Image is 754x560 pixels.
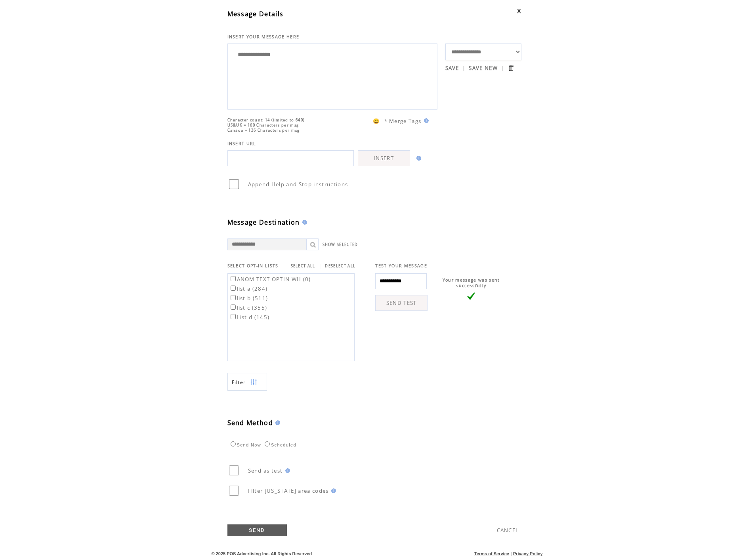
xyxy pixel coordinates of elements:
[373,117,380,125] span: 😀
[329,488,336,493] img: help.gif
[265,441,270,446] input: Scheduled
[248,487,329,494] span: Filter [US_STATE] area codes
[227,141,256,146] span: INSERT URL
[227,117,305,123] span: Character count: 14 (limited to 640)
[358,150,410,166] a: INSERT
[248,467,283,474] span: Send as test
[227,123,299,128] span: US&UK = 160 Characters per msg
[232,379,246,386] span: Show filters
[513,551,543,556] a: Privacy Policy
[231,276,236,281] input: ANOM TEXT OPTIN WH (0)
[227,524,287,536] a: SEND
[375,263,427,269] span: TEST YOUR MESSAGE
[229,295,268,302] label: list b (511)
[422,118,429,123] img: help.gif
[227,418,273,427] span: Send Method
[469,64,498,72] a: SAVE NEW
[510,551,512,556] span: |
[497,527,519,534] a: CANCEL
[212,551,312,556] span: © 2025 POS Advertising Inc. All Rights Reserved
[231,286,236,291] input: list a (284)
[227,9,284,18] span: Message Details
[501,64,504,72] span: |
[507,64,515,72] input: Submit
[227,218,300,227] span: Message Destination
[325,263,355,269] a: DESELECT ALL
[229,443,261,447] label: Send Now
[443,277,500,288] span: Your message was sent successfully
[375,295,428,311] a: SEND TEST
[227,263,279,269] span: SELECT OPT-IN LISTS
[229,314,270,321] label: List d (145)
[273,420,280,425] img: help.gif
[227,373,267,391] a: Filter
[300,220,307,225] img: help.gif
[414,156,421,161] img: help.gif
[467,292,475,300] img: vLarge.png
[291,263,315,269] a: SELECT ALL
[445,64,459,72] a: SAVE
[283,468,290,473] img: help.gif
[229,304,267,311] label: list c (355)
[229,276,311,283] label: ANOM TEXT OPTIN WH (0)
[231,441,236,446] input: Send Now
[462,64,466,72] span: |
[231,295,236,300] input: list b (511)
[229,285,268,292] label: list a (284)
[323,242,358,247] a: SHOW SELECTED
[231,314,236,319] input: List d (145)
[319,262,322,269] span: |
[474,551,509,556] a: Terms of Service
[227,34,300,40] span: INSERT YOUR MESSAGE HERE
[263,443,296,447] label: Scheduled
[384,117,422,125] span: * Merge Tags
[250,373,257,391] img: filters.png
[227,128,300,133] span: Canada = 136 Characters per msg
[231,305,236,310] input: list c (355)
[248,181,348,188] span: Append Help and Stop instructions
